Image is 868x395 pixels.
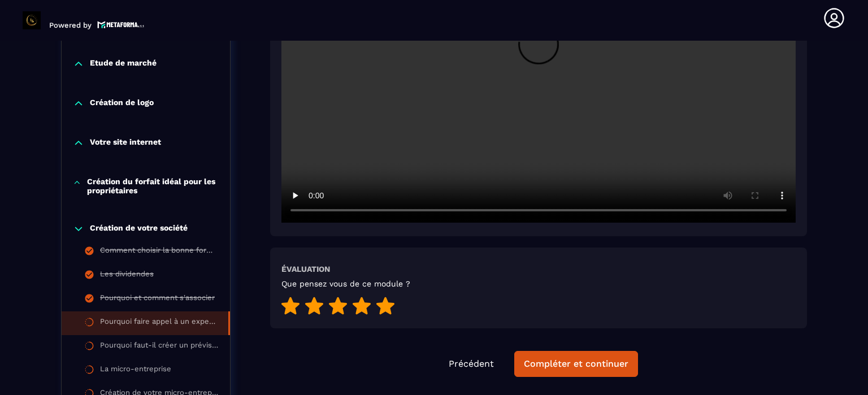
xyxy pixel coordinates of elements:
button: Compléter et continuer [514,351,638,377]
div: La micro-entreprise [100,364,171,377]
p: Création de logo [90,98,154,109]
div: Compléter et continuer [524,358,628,370]
h5: Que pensez vous de ce module ? [281,279,410,288]
div: Les dividendes [100,270,154,282]
div: Comment choisir la bonne forme juridique ? [100,246,219,258]
p: Votre site internet [90,137,161,149]
div: Pourquoi et comment s'associer [100,293,215,306]
p: Powered by [49,21,92,29]
div: Pourquoi faire appel à un expert-comptable [100,317,217,329]
div: Pourquoi faut-il créer un prévisionnel [100,341,219,353]
img: logo-branding [23,11,41,29]
img: logo [97,20,145,29]
p: Création du forfait idéal pour les propriétaires [87,177,219,195]
p: Etude de marché [90,58,157,70]
button: Précédent [440,351,503,376]
p: Création de votre société [90,223,188,235]
h6: Évaluation [281,264,330,274]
